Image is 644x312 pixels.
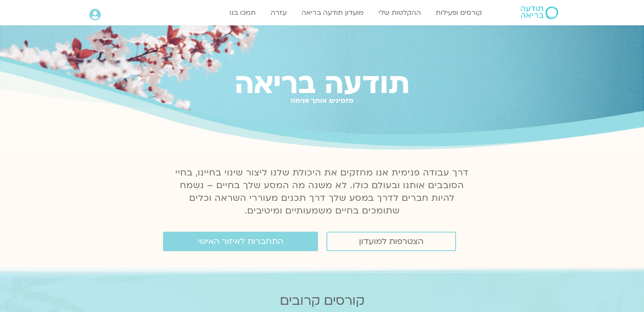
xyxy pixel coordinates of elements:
p: דרך עבודה פנימית אנו מחזקים את היכולת שלנו ליצור שינוי בחיינו, בחיי הסובבים אותנו ובעולם כולו. לא... [171,167,474,217]
a: ההקלטות שלי [374,5,425,21]
h2: קורסים קרובים [58,293,586,308]
span: התחברות לאיזור האישי [198,237,283,246]
span: הצטרפות למועדון [359,237,423,246]
a: קורסים ופעילות [431,5,486,21]
a: עזרה [266,5,291,21]
a: הצטרפות למועדון [326,232,456,251]
img: תודעה בריאה [521,6,558,19]
a: מועדון תודעה בריאה [297,5,368,21]
a: התחברות לאיזור האישי [163,232,318,251]
a: תמכו בנו [225,5,260,21]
